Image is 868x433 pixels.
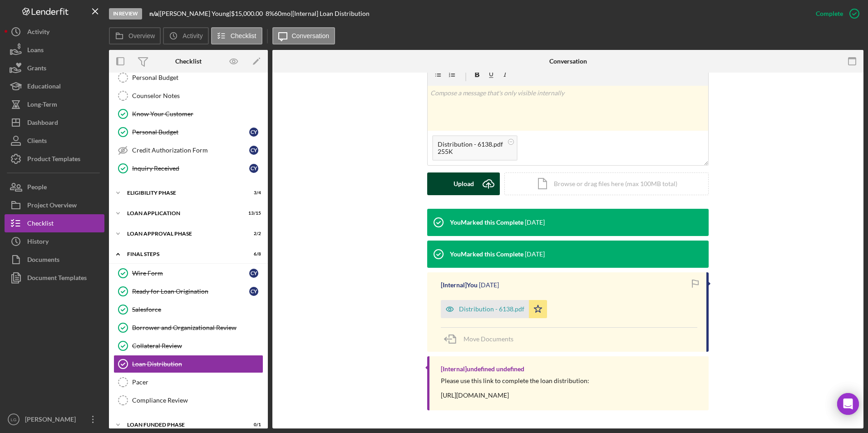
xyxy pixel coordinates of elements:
[132,147,249,154] div: Credit Authorization Form
[266,10,274,17] div: 8 %
[807,5,863,23] button: Complete
[127,422,238,428] div: Loan Funded Phase
[127,231,238,236] div: Loan Approval Phase
[113,300,263,319] a: Salesforce
[245,211,261,216] div: 13 / 15
[231,10,266,17] div: $15,000.00
[5,214,104,232] button: Checklist
[113,319,263,337] a: Borrower and Organizational Review
[27,132,47,152] div: Clients
[27,41,44,61] div: Loans
[27,269,87,289] div: Document Templates
[5,150,104,168] button: Product Templates
[441,281,478,289] div: [Internal] You
[427,172,500,195] button: Upload
[27,178,47,198] div: People
[27,251,59,271] div: Documents
[245,422,261,428] div: 0 / 1
[245,190,261,196] div: 3 / 4
[11,417,17,422] text: LG
[479,281,499,289] time: 2025-08-13 01:08
[525,251,545,258] time: 2025-08-13 01:08
[132,306,263,313] div: Salesforce
[274,10,291,17] div: 60 mo
[5,77,104,95] button: Educational
[27,196,77,216] div: Project Overview
[5,232,104,251] button: History
[109,27,161,44] button: Overview
[5,113,104,132] button: Dashboard
[175,58,202,65] div: Checklist
[27,214,54,235] div: Checklist
[132,165,249,172] div: Inquiry Received
[245,231,261,236] div: 2 / 2
[291,10,370,17] div: | [Internal] Loan Distribution
[549,58,587,65] div: Conversation
[525,219,545,226] time: 2025-08-13 01:08
[249,146,258,155] div: C Y
[245,251,261,257] div: 6 / 8
[211,27,262,44] button: Checklist
[132,324,263,331] div: Borrower and Organizational Review
[163,27,208,44] button: Activity
[441,377,589,399] div: Please use this link to complete the loan distribution: [URL][DOMAIN_NAME]
[132,360,263,368] div: Loan Distribution
[441,365,524,373] div: [Internal] undefined undefined
[113,391,263,409] a: Compliance Review
[837,393,859,415] div: Open Intercom Messenger
[249,128,258,137] div: C Y
[27,113,58,134] div: Dashboard
[132,397,263,404] div: Compliance Review
[441,300,547,318] button: Distribution - 6138.pdf
[5,132,104,150] button: Clients
[438,148,503,155] div: 255K
[5,59,104,77] button: Grants
[132,110,263,118] div: Know Your Customer
[127,251,238,257] div: FINAL STEPS
[454,172,474,195] div: Upload
[132,270,249,277] div: Wire Form
[464,335,513,343] span: Move Documents
[459,305,524,313] div: Distribution - 6138.pdf
[132,379,263,386] div: Pacer
[128,32,155,39] label: Overview
[113,123,263,141] a: Personal BudgetCY
[5,95,104,113] button: Long-Term
[5,41,104,59] button: Loans
[27,95,57,116] div: Long-Term
[27,23,49,43] div: Activity
[113,337,263,355] a: Collateral Review
[27,77,61,98] div: Educational
[132,288,249,295] div: Ready for Loan Origination
[450,219,523,226] div: You Marked this Complete
[113,159,263,177] a: Inquiry ReceivedCY
[113,373,263,391] a: Pacer
[249,287,258,296] div: C Y
[249,164,258,173] div: C Y
[249,269,258,278] div: C Y
[5,178,104,196] button: People
[132,128,249,136] div: Personal Budget
[182,32,202,39] label: Activity
[5,269,104,287] button: Document Templates
[132,74,263,81] div: Personal Budget
[5,410,104,428] button: LG[PERSON_NAME]
[272,27,335,44] button: Conversation
[5,23,104,41] button: Activity
[5,196,104,214] button: Project Overview
[113,264,263,282] a: Wire FormCY
[149,10,158,17] b: n/a
[231,32,256,39] label: Checklist
[113,69,263,87] a: Personal Budget
[127,190,238,196] div: Eligibility Phase
[450,251,523,258] div: You Marked this Complete
[113,87,263,105] a: Counselor Notes
[27,232,49,253] div: History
